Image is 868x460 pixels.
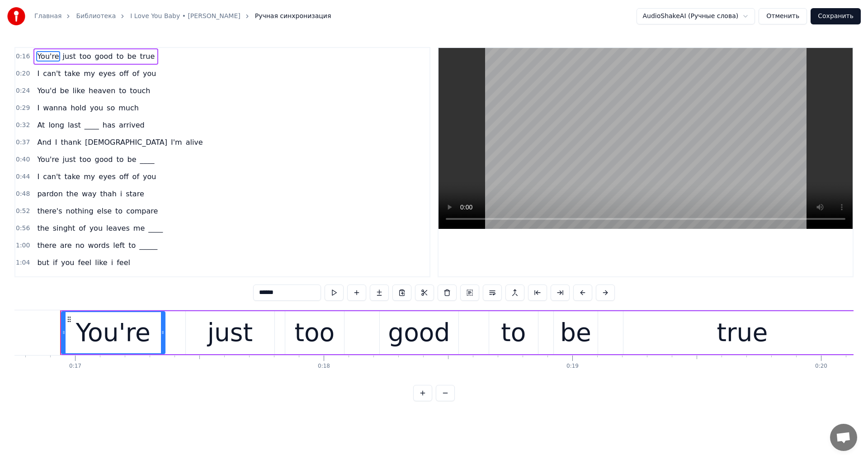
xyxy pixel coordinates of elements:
[16,258,30,267] span: 1:04
[16,190,30,199] span: 0:48
[64,171,81,182] span: take
[54,137,58,147] span: I
[16,121,30,130] span: 0:32
[52,223,76,233] span: singht
[67,120,82,130] span: last
[84,120,100,130] span: ____
[16,86,30,95] span: 0:24
[294,314,335,351] div: too
[92,275,113,285] span: know
[89,223,104,233] span: you
[36,85,57,96] span: You'd
[318,363,330,370] div: 0:18
[815,363,827,370] div: 0:20
[65,206,94,216] span: nothing
[36,137,52,147] span: And
[147,275,162,285] span: real
[139,51,156,62] span: true
[83,171,96,182] span: my
[77,257,93,268] span: feel
[84,137,168,147] span: [DEMOGRAPHIC_DATA]
[36,68,40,79] span: I
[185,137,204,147] span: alive
[60,257,75,268] span: you
[811,8,861,24] button: Сохранить
[78,223,86,233] span: of
[87,240,111,251] span: words
[36,223,50,233] span: the
[133,275,145,285] span: it's
[118,171,130,182] span: off
[52,257,58,268] span: if
[16,104,30,113] span: 0:29
[759,8,807,24] button: Отменить
[105,223,131,233] span: leaves
[129,85,151,96] span: touch
[76,12,116,21] a: Библиотека
[59,240,73,251] span: are
[42,171,61,182] span: can't
[830,424,857,451] div: Open chat
[89,103,104,113] span: you
[76,275,90,285] span: me
[60,137,82,147] span: thank
[34,12,61,21] a: Главная
[566,363,579,370] div: 0:19
[79,51,92,62] span: too
[127,51,137,62] span: be
[16,69,30,78] span: 0:20
[94,257,108,268] span: like
[106,103,116,113] span: so
[36,103,40,113] span: I
[42,103,68,113] span: wanna
[36,240,57,251] span: there
[16,241,30,250] span: 1:00
[118,68,130,79] span: off
[16,52,30,61] span: 0:16
[114,206,123,216] span: to
[132,223,146,233] span: me
[36,257,50,268] span: but
[36,154,60,165] span: You're
[147,223,164,233] span: ____
[501,314,526,351] div: to
[102,120,116,130] span: has
[42,68,61,79] span: can't
[118,85,127,96] span: to
[132,171,140,182] span: of
[115,51,124,62] span: to
[64,68,81,79] span: take
[130,12,240,21] a: I Love You Baby • [PERSON_NAME]
[36,189,63,199] span: pardon
[388,314,450,351] div: good
[110,257,114,268] span: i
[560,314,591,351] div: be
[717,314,768,351] div: true
[83,68,96,79] span: my
[139,154,156,165] span: ____
[36,206,63,216] span: there's
[16,275,30,285] span: 1:08
[16,224,30,233] span: 0:56
[75,240,85,251] span: no
[69,363,81,370] div: 0:17
[255,12,331,21] span: Ручная синхронизация
[7,7,25,25] img: youka
[64,275,75,285] span: let
[115,154,124,165] span: to
[142,68,157,79] span: you
[116,257,131,268] span: feel
[36,51,60,62] span: You're
[76,314,151,351] div: You're
[79,154,92,165] span: too
[114,275,131,285] span: that
[36,120,46,130] span: At
[16,207,30,216] span: 0:52
[62,51,77,62] span: just
[125,206,159,216] span: compare
[118,103,140,113] span: much
[208,314,253,351] div: just
[118,120,146,130] span: arrived
[142,171,157,182] span: you
[96,206,113,216] span: else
